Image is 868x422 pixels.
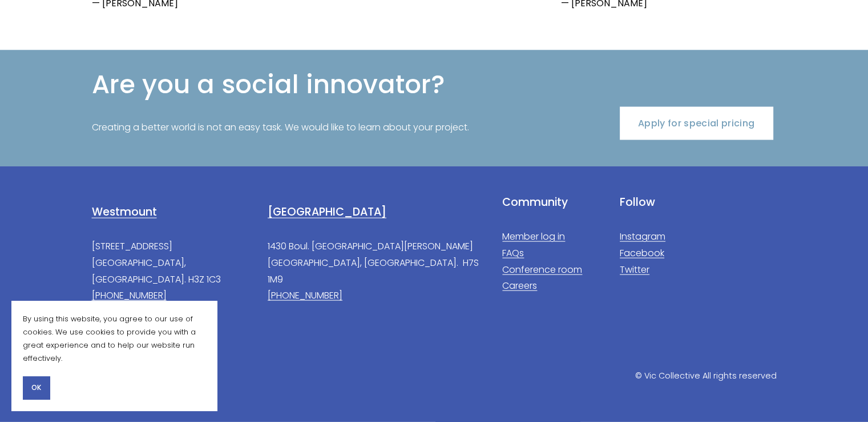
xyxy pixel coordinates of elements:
[502,245,524,262] a: FAQs
[31,383,41,393] span: OK
[11,301,217,411] section: Cookie banner
[502,262,582,278] a: Conference room
[92,68,483,101] h2: Are you a social innovator?
[92,238,483,304] p: [STREET_ADDRESS] [GEOGRAPHIC_DATA], [GEOGRAPHIC_DATA]. H3Z 1C3
[502,278,537,294] a: Careers
[92,120,483,136] p: Creating a better world is not an easy task. We would like to learn about your project.
[268,205,386,220] a: [GEOGRAPHIC_DATA]
[92,205,157,220] a: Westmount
[268,288,342,304] a: [PHONE_NUMBER]
[620,195,776,210] h4: Follow
[92,369,777,384] p: © Vic Collective All rights reserved
[620,229,665,245] a: Instagram
[23,376,50,399] button: OK
[23,312,205,365] p: By using this website, you agree to our use of cookies. We use cookies to provide you with a grea...
[620,245,664,262] a: Facebook
[502,195,600,210] h4: Community
[92,288,167,304] a: [PHONE_NUMBER]
[268,238,483,304] p: 1430 Boul. [GEOGRAPHIC_DATA][PERSON_NAME] [GEOGRAPHIC_DATA], [GEOGRAPHIC_DATA]. H7S 1M9
[620,262,649,278] a: Twitter
[502,229,565,245] a: Member log in
[620,107,773,140] a: Apply for special pricing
